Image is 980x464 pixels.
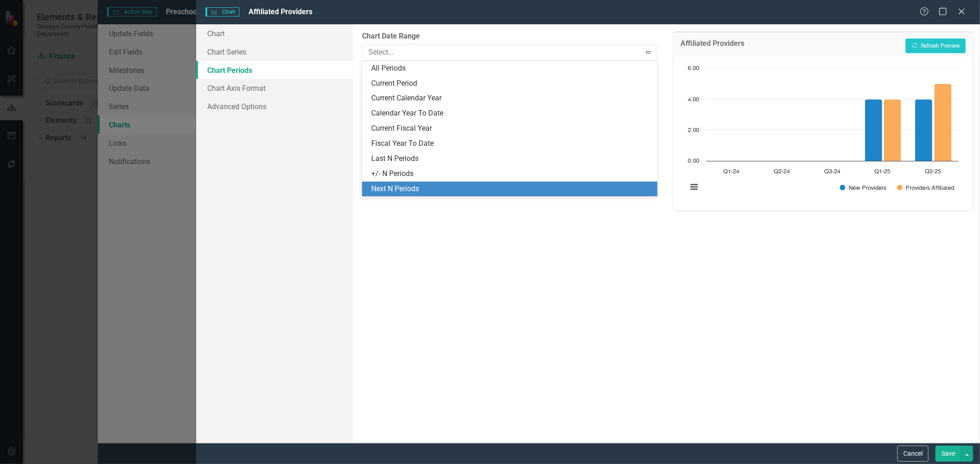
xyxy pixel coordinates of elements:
[865,99,883,161] path: Q1-25, 4. New Providers.
[371,169,652,179] div: +/- N Periods
[688,158,699,164] text: 0.00
[371,154,652,164] div: Last N Periods
[371,78,652,89] div: Current Period
[906,39,966,53] button: Refresh Preview
[371,93,652,104] div: Current Calendar Year
[683,64,963,201] div: Chart. Highcharts interactive chart.
[371,184,652,194] div: Next N Periods
[688,66,699,72] text: 6.00
[371,108,652,119] div: Calendar Year To Date
[371,123,652,134] div: Current Fiscal Year
[731,99,933,161] g: New Providers, bar series 1 of 2 with 5 bars.
[362,31,657,42] label: Chart Date Range
[884,99,901,161] path: Q1-25, 4. Providers Affiliated.
[688,181,701,193] button: View chart menu, Chart
[840,184,887,192] button: Show New Providers
[196,43,353,61] a: Chart Series
[196,61,353,79] a: Chart Periods
[724,169,740,175] text: Q1-24
[683,64,963,201] svg: Interactive chart
[935,83,952,161] path: Q2-25, 5. Providers Affiliated.
[915,99,933,161] path: Q2-25, 4. New Providers.
[824,169,840,175] text: Q3-24
[249,7,312,16] span: Affiliated Providers
[935,446,961,462] button: Save
[897,184,955,192] button: Show Providers Affiliated
[196,79,353,97] a: Chart Axis Format
[196,97,353,116] a: Advanced Options
[731,83,952,161] g: Providers Affiliated, bar series 2 of 2 with 5 bars.
[371,138,652,149] div: Fiscal Year To Date
[925,169,941,175] text: Q2-25
[205,7,239,17] span: Chart
[774,169,790,175] text: Q2-24
[688,127,699,133] text: 2.00
[897,446,929,462] button: Cancel
[680,39,744,50] h3: Affiliated Providers
[371,63,652,74] div: All Periods
[196,24,353,43] a: Chart
[875,169,891,175] text: Q1-25
[688,97,699,103] text: 4.00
